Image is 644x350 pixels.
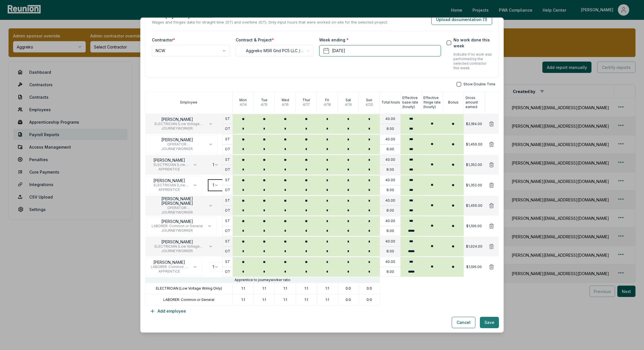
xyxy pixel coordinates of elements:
[466,183,482,187] p: $1,352.00
[453,52,492,70] p: Indicate if no work was performed by the selected contractor this week.
[386,249,394,254] p: 8.00
[152,20,388,25] p: Wages and fringes data for straight time (ST) and overtime (OT). Only input hours that were worke...
[241,298,245,302] p: 1:1
[466,203,482,208] p: $1,456.00
[283,286,287,291] p: 1:1
[150,249,204,253] span: JOURNEYWORKER
[381,100,400,105] p: Total hours
[225,157,230,162] p: ST
[150,158,188,163] p: [PERSON_NAME]
[225,249,230,254] p: OT
[304,298,308,302] p: 1:1
[466,265,482,269] p: $1,196.00
[366,98,372,102] p: Sun
[325,298,329,302] p: 1:1
[385,117,395,121] p: 40.00
[423,96,443,109] p: Effective fringe rate (hourly)
[453,37,492,49] label: No work done this week
[261,102,267,107] p: 4 / 15
[163,298,214,302] p: LABORER: Common or General
[150,197,204,206] p: [PERSON_NAME] [PERSON_NAME]
[463,82,495,87] span: Show Double Time
[385,260,395,264] p: 40.00
[225,178,230,182] p: ST
[386,147,394,151] p: 8.00
[324,102,331,107] p: 4 / 18
[150,187,188,192] span: APPRENTICE
[386,229,394,233] p: 8.00
[386,126,394,131] p: 8.00
[386,167,394,172] p: 8.00
[240,102,247,107] p: 4 / 14
[466,142,482,147] p: $1,456.00
[325,98,329,102] p: Fri
[466,244,482,249] p: $1,924.00
[225,208,230,213] p: OT
[319,45,441,56] button: [DATE]
[466,122,482,126] p: $2,184.00
[465,96,485,109] p: Gross amount earned
[150,265,188,269] span: LABORER: Common or General
[152,219,203,224] p: [PERSON_NAME]
[241,286,245,291] p: 1:1
[225,229,230,233] p: OT
[346,298,351,302] p: 0:0
[150,147,204,151] span: JOURNEYWORKER
[152,37,175,43] label: Contractor
[385,219,395,223] p: 40.00
[150,210,204,215] span: JOURNEYWORKER
[367,286,372,291] p: 0:0
[225,117,230,121] p: ST
[152,224,203,228] span: LABORER: Common or General
[303,102,310,107] p: 4 / 17
[150,240,204,244] p: [PERSON_NAME]
[150,260,188,265] p: [PERSON_NAME]
[150,122,204,126] span: ELECTRICIAN (Low Voltage Wiring Only)
[225,147,230,151] p: OT
[225,137,230,142] p: ST
[150,178,188,183] p: [PERSON_NAME]
[262,286,266,291] p: 1:1
[452,317,475,328] button: Cancel
[480,317,499,328] button: Save
[367,298,372,302] p: 0:0
[150,138,204,142] p: [PERSON_NAME]
[235,278,290,282] p: Apprentice to journeyworker ratio
[261,98,267,102] p: Tue
[385,198,395,203] p: 40.00
[282,102,289,107] p: 4 / 16
[385,239,395,244] p: 40.00
[281,98,289,102] p: Wed
[302,98,310,102] p: Thur
[150,244,204,249] span: ELECTRICIAN (Low Voltage Wiring Only)
[225,269,230,274] p: OT
[345,102,352,107] p: 4 / 19
[365,102,373,107] p: 4 / 20
[304,286,308,291] p: 1:1
[150,269,188,274] span: APPRENTICE
[225,219,230,223] p: ST
[239,98,247,102] p: Mon
[431,14,492,25] button: Upload documentation (1)
[325,286,329,291] p: 1:1
[225,126,230,131] p: OT
[346,286,351,291] p: 0:0
[236,37,274,43] label: Contract & Project
[150,183,188,187] span: ELECTRICIAN (Low Voltage Wiring Only)
[386,208,394,213] p: 8.00
[385,157,395,162] p: 40.00
[385,137,395,142] p: 40.00
[262,298,266,302] p: 1:1
[145,305,191,317] button: Add employee
[386,269,394,274] p: 8.00
[225,260,230,264] p: ST
[385,178,395,182] p: 40.00
[150,126,204,131] span: JOURNEYWORKER
[150,117,204,122] p: [PERSON_NAME]
[150,163,188,167] span: ELECTRICIAN (Low Voltage Wiring Only)
[466,224,482,228] p: $1,196.00
[466,163,482,167] p: $1,352.00
[150,206,204,210] span: OPERATOR: Backhoe/Excavator/Trackhoe
[150,167,188,172] span: APPRENTICE
[402,96,422,109] p: Effective base rate (hourly)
